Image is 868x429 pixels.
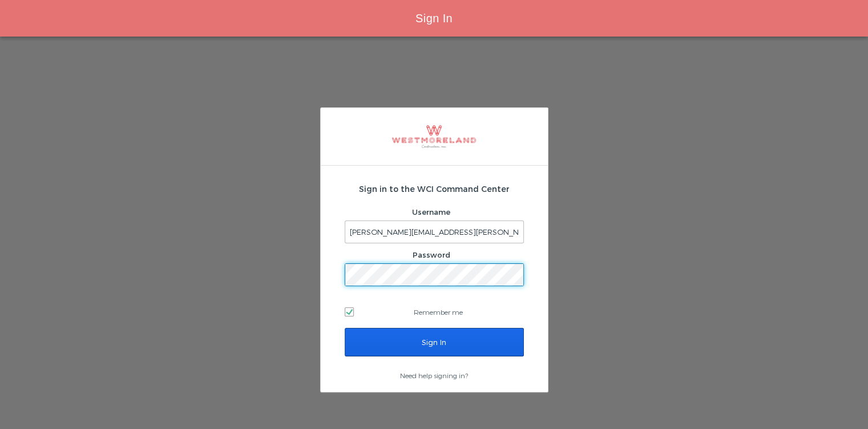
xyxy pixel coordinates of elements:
[400,371,468,379] a: Need help signing in?
[415,12,453,25] span: Sign In
[412,207,450,216] label: Username
[345,183,524,195] h2: Sign in to the WCI Command Center
[413,250,450,259] label: Password
[345,303,524,320] label: Remember me
[345,328,524,356] input: Sign In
